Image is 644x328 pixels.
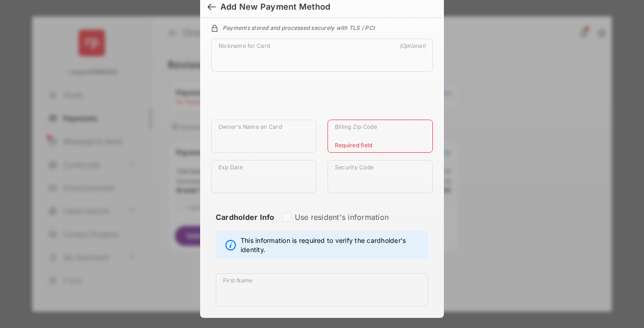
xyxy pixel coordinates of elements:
div: Add New Payment Method [220,2,330,12]
iframe: Credit card field [211,79,433,120]
label: Use resident's information [295,213,389,222]
span: This information is required to verify the cardholder's identity. [241,236,423,254]
div: Payments stored and processed securely with TLS / PCI [211,23,433,31]
strong: Cardholder Info [216,213,275,238]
